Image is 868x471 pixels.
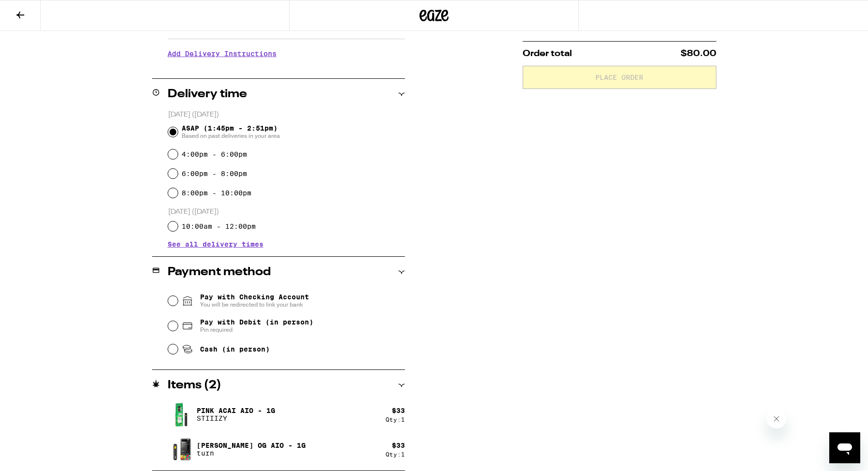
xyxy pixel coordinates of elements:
[197,407,275,414] p: Pink Acai AIO - 1g
[200,318,313,326] span: Pay with Debit (in person)
[386,451,405,457] div: Qty: 1
[168,266,271,278] h2: Payment method
[182,124,280,140] span: ASAP (1:45pm - 2:51pm)
[200,301,309,309] span: You will be redirected to link your bank
[386,416,405,423] div: Qty: 1
[200,326,313,334] span: Pin required
[182,189,251,197] label: 8:00pm - 10:00pm
[200,345,270,353] span: Cash (in person)
[168,436,195,463] img: Mango Guava OG AIO - 1g
[523,49,572,58] span: Order total
[168,88,247,100] h2: Delivery time
[392,407,405,414] div: $ 33
[168,401,195,428] img: Pink Acai AIO - 1g
[6,7,70,15] span: Hi. Need any help?
[392,442,405,449] div: $ 33
[197,414,275,422] p: STIIIZY
[182,150,247,158] label: 4:00pm - 6:00pm
[182,132,280,140] span: Based on past deliveries in your area
[595,74,643,81] span: Place Order
[168,65,405,73] p: We'll contact you at [PHONE_NUMBER] when we arrive
[168,110,405,119] p: [DATE] ([DATE])
[829,432,860,463] iframe: Button to launch messaging window
[523,66,716,89] button: Place Order
[168,380,221,391] h2: Items ( 2 )
[197,442,306,449] p: [PERSON_NAME] OG AIO - 1g
[168,43,405,65] h3: Add Delivery Instructions
[767,409,786,428] iframe: Close message
[168,241,263,248] button: See all delivery times
[168,207,405,217] p: [DATE] ([DATE])
[182,222,256,230] label: 10:00am - 12:00pm
[200,293,309,309] span: Pay with Checking Account
[681,49,716,58] span: $80.00
[182,170,247,177] label: 6:00pm - 8:00pm
[197,449,306,457] p: turn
